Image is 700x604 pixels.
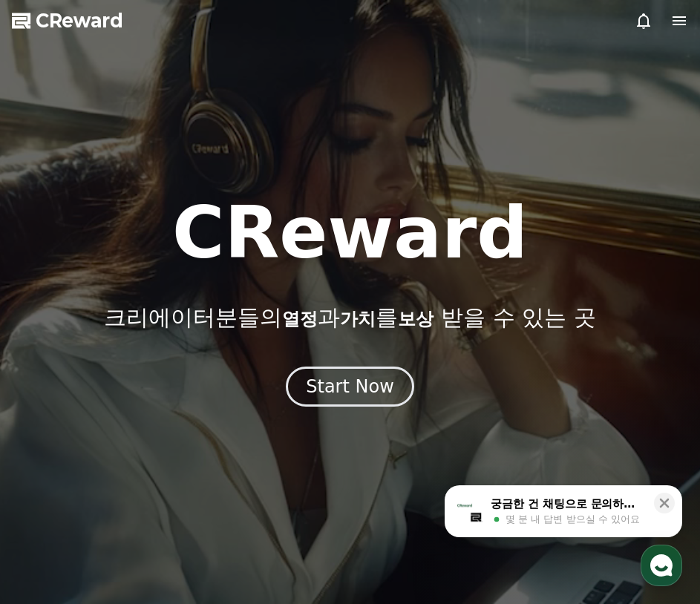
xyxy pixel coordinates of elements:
span: 가치 [340,309,376,329]
h1: CReward [172,197,528,269]
a: CReward [12,9,123,33]
span: 열정 [282,309,318,329]
a: Start Now [286,381,414,395]
span: CReward [36,9,123,33]
span: 보상 [398,309,434,329]
p: 크리에이터분들의 과 를 받을 수 있는 곳 [104,304,595,331]
div: Start Now [306,375,394,398]
button: Start Now [286,367,414,407]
